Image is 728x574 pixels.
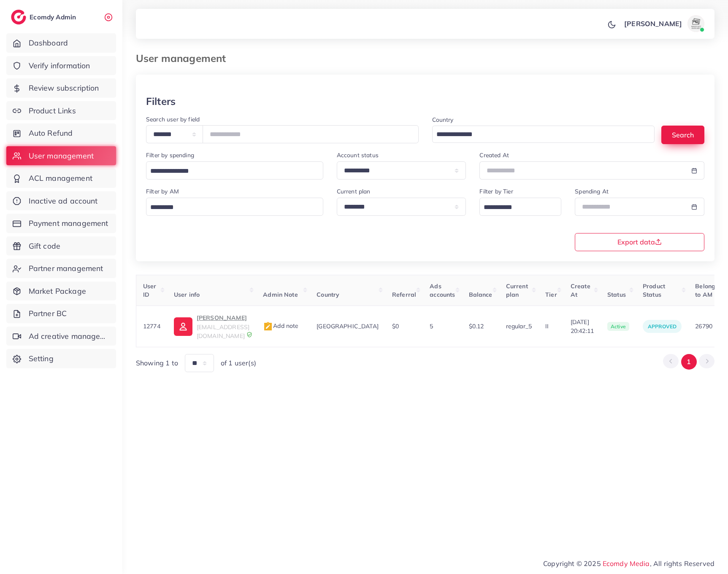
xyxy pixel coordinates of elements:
[432,126,655,143] div: Search for option
[147,165,312,178] input: Search for option
[479,198,561,216] div: Search for option
[430,322,433,330] span: 5
[663,354,714,370] ul: Pagination
[469,291,493,298] span: Balance
[6,282,116,301] a: Market Package
[29,173,92,184] span: ACL management
[29,105,76,116] span: Product Links
[624,19,682,29] p: [PERSON_NAME]
[6,236,116,256] a: Gift code
[575,233,704,251] button: Export data
[263,322,273,332] img: admin_note.cdd0b510.svg
[197,323,249,339] span: [EMAIL_ADDRESS][DOMAIN_NAME]
[6,146,116,166] a: User management
[29,353,54,364] span: Setting
[607,291,626,298] span: Status
[143,322,160,330] span: 12774
[29,150,94,161] span: User management
[29,331,110,342] span: Ad creative management
[607,322,629,331] span: active
[469,322,484,330] span: $0.12
[337,187,371,196] label: Current plan
[479,151,509,159] label: Created At
[147,201,312,214] input: Search for option
[29,263,103,274] span: Partner management
[571,318,594,335] span: [DATE] 20:42:11
[29,218,108,229] span: Payment management
[197,313,249,323] p: [PERSON_NAME]
[146,161,323,180] div: Search for option
[317,322,379,330] span: [GEOGRAPHIC_DATA]
[30,13,78,21] h2: Ecomdy Admin
[433,128,644,141] input: Search for option
[6,259,116,278] a: Partner management
[506,322,532,330] span: regular_5
[146,115,200,123] label: Search user by field
[136,358,178,368] span: Showing 1 to
[695,282,715,298] span: Belong to AM
[29,60,90,71] span: Verify information
[392,291,416,298] span: Referral
[11,10,78,24] a: logoEcomdy Admin
[11,10,26,24] img: logo
[136,52,233,64] h3: User management
[29,308,67,319] span: Partner BC
[317,291,339,298] span: Country
[6,169,116,188] a: ACL management
[6,78,116,98] a: Review subscription
[174,313,249,340] a: [PERSON_NAME][EMAIL_ADDRESS][DOMAIN_NAME]
[221,358,256,368] span: of 1 user(s)
[146,95,176,107] h3: Filters
[643,282,665,298] span: Product Status
[543,558,714,569] span: Copyright © 2025
[617,239,662,245] span: Export data
[29,128,73,139] span: Auto Refund
[545,322,549,330] span: II
[146,198,323,216] div: Search for option
[174,291,200,298] span: User info
[481,201,550,214] input: Search for option
[6,56,116,75] a: Verify information
[687,15,704,32] img: avatar
[263,322,298,330] span: Add note
[432,115,454,124] label: Country
[430,282,455,298] span: Ads accounts
[603,559,650,568] a: Ecomdy Media
[29,286,86,297] span: Market Package
[29,83,99,94] span: Review subscription
[6,123,116,143] a: Auto Refund
[506,282,528,298] span: Current plan
[29,241,60,252] span: Gift code
[6,101,116,121] a: Product Links
[29,196,98,207] span: Inactive ad account
[571,282,590,298] span: Create At
[479,187,513,196] label: Filter by Tier
[661,126,704,144] button: Search
[6,349,116,368] a: Setting
[263,291,298,298] span: Admin Note
[146,151,194,159] label: Filter by spending
[648,323,677,330] span: approved
[29,38,68,48] span: Dashboard
[620,15,708,32] a: [PERSON_NAME]avatar
[695,322,712,330] span: 26790
[6,191,116,211] a: Inactive ad account
[146,187,179,196] label: Filter by AM
[143,282,157,298] span: User ID
[575,187,609,196] label: Spending At
[545,291,557,298] span: Tier
[6,304,116,323] a: Partner BC
[392,322,399,330] span: $0
[6,33,116,53] a: Dashboard
[650,558,714,569] span: , All rights Reserved
[6,327,116,346] a: Ad creative management
[337,151,379,159] label: Account status
[174,317,192,336] img: ic-user-info.36bf1079.svg
[246,332,252,338] img: 9CAL8B2pu8EFxCJHYAAAAldEVYdGRhdGU6Y3JlYXRlADIwMjItMTItMDlUMDQ6NTg6MzkrMDA6MDBXSlgLAAAAJXRFWHRkYXR...
[681,354,697,370] button: Go to page 1
[6,214,116,233] a: Payment management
